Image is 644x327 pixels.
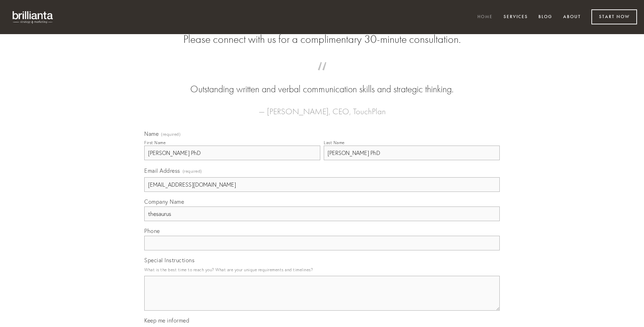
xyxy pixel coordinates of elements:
[155,69,489,96] blockquote: Outstanding written and verbal communication skills and strategic thinking.
[144,198,184,205] span: Company Name
[155,69,489,83] span: “
[144,140,166,145] div: First Name
[144,317,189,324] span: Keep me informed
[591,9,637,24] a: Start Now
[7,7,59,27] img: brillianta - research, strategy, marketing
[144,227,160,234] span: Phone
[144,257,194,264] span: Special Instructions
[183,166,202,176] span: (required)
[144,167,180,174] span: Email Address
[161,132,181,137] span: (required)
[155,96,489,118] figcaption: — [PERSON_NAME], CEO, TouchPlan
[144,130,159,137] span: Name
[324,140,345,145] div: Last Name
[144,33,500,46] h2: Please connect with us for a complimentary 30-minute consultation.
[534,11,557,23] a: Blog
[499,11,532,23] a: Services
[473,11,497,23] a: Home
[559,11,585,23] a: About
[144,265,500,274] p: What is the best time to reach you? What are your unique requirements and timelines?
